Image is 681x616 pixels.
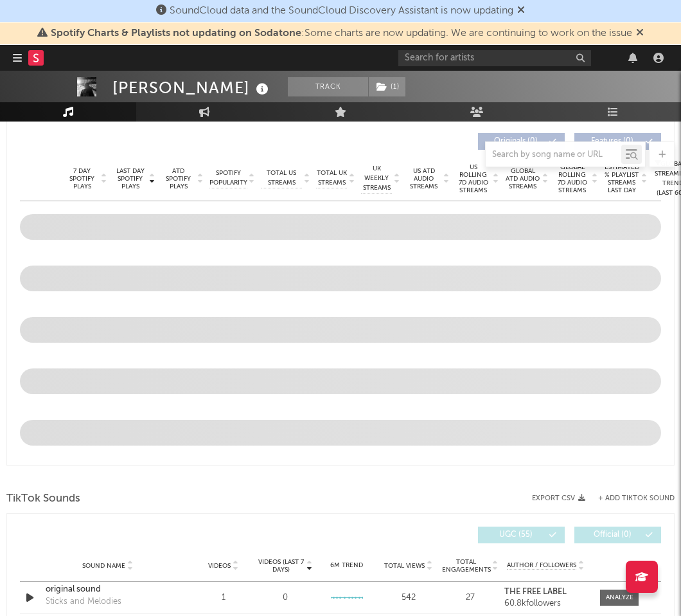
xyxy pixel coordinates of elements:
[261,168,302,188] span: Total US Streams
[46,595,121,608] div: Sticks and Melodies
[636,28,644,39] span: Dismiss
[478,133,565,150] button: Originals(0)
[208,562,231,570] span: Videos
[406,167,441,190] span: US ATD Audio Streams
[65,167,99,190] span: 7 Day Spotify Plays
[398,50,591,66] input: Search for artists
[368,77,406,96] span: ( 1 )
[288,77,368,96] button: Track
[598,495,675,502] button: + Add TikTok Sound
[113,167,147,190] span: Last Day Spotify Plays
[209,168,247,188] span: Spotify Popularity
[443,592,498,604] div: 27
[505,167,540,190] span: Global ATD Audio Streams
[486,138,545,145] span: Originals ( 0 )
[574,527,661,543] button: Official(0)
[478,527,565,543] button: UGC(55)
[554,163,590,194] span: Global Rolling 7D Audio Streams
[486,150,621,160] input: Search by song name or URL
[51,28,301,39] span: Spotify Charts & Playlists not updating on Sodatone
[283,592,288,604] div: 0
[381,592,436,604] div: 542
[361,164,392,193] span: UK Weekly Streams
[517,6,525,16] span: Dismiss
[574,133,661,150] button: Features(0)
[258,558,305,574] span: Videos (last 7 days)
[369,77,405,96] button: (1)
[455,163,491,194] span: US Rolling 7D Audio Streams
[604,163,639,194] span: Estimated % Playlist Streams Last Day
[161,167,195,190] span: ATD Spotify Plays
[486,531,545,539] span: UGC ( 55 )
[532,494,585,502] button: Export CSV
[504,599,587,608] div: 60.8k followers
[442,558,491,574] span: Total Engagements
[384,562,425,570] span: Total Views
[319,561,375,570] div: 6M Trend
[504,588,587,597] a: THE FREE LABEL
[196,592,251,604] div: 1
[504,588,567,596] strong: THE FREE LABEL
[51,28,632,39] span: : Some charts are now updating. We are continuing to work on the issue
[46,583,170,596] a: original sound
[316,168,347,188] span: Total UK Streams
[583,138,642,145] span: Features ( 0 )
[585,495,675,502] button: + Add TikTok Sound
[82,562,125,570] span: Sound Name
[112,77,272,98] div: [PERSON_NAME]
[6,491,80,507] span: TikTok Sounds
[583,531,642,539] span: Official ( 0 )
[507,561,576,570] span: Author / Followers
[170,6,513,16] span: SoundCloud data and the SoundCloud Discovery Assistant is now updating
